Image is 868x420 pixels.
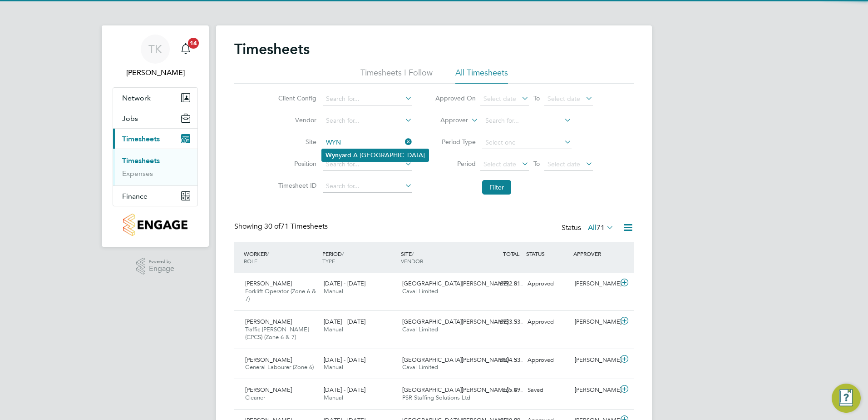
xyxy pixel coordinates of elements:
div: [PERSON_NAME] [571,353,618,368]
div: SITE [399,245,477,269]
span: [PERSON_NAME] [245,386,292,394]
span: 30 of [264,222,281,231]
span: [DATE] - [DATE] [324,386,365,394]
span: / [412,250,414,257]
label: Approver [427,116,468,125]
span: Manual [324,394,343,401]
div: Approved [524,315,571,330]
input: Search for... [323,136,412,149]
span: [GEOGRAPHIC_DATA][PERSON_NAME] - S… [402,280,523,287]
span: [GEOGRAPHIC_DATA][PERSON_NAME] - S… [402,318,523,325]
label: Period Type [435,138,476,146]
span: [DATE] - [DATE] [324,318,365,325]
label: All [588,223,614,232]
span: Manual [324,325,343,333]
span: Timesheets [122,135,160,143]
input: Search for... [323,93,412,105]
b: Wyn [325,151,339,159]
div: £933.53 [477,315,524,330]
div: £992.01 [477,276,524,291]
input: Search for... [323,115,412,127]
span: 71 Timesheets [264,222,328,231]
img: countryside-properties-logo-retina.png [123,214,187,236]
span: Cleaner [245,394,265,401]
button: Engage Resource Center [832,384,861,413]
div: Approved [524,353,571,368]
span: [GEOGRAPHIC_DATA][PERSON_NAME] - S… [402,386,523,394]
span: Finance [122,192,148,200]
span: Caval Limited [402,325,438,333]
input: Select one [482,136,572,149]
span: 71 [597,223,605,232]
span: VENDOR [401,257,423,265]
div: Timesheets [113,149,197,185]
span: / [267,250,269,257]
label: Timesheet ID [276,181,316,190]
a: Powered byEngage [136,258,175,275]
span: Traffic [PERSON_NAME] (CPCS) (Zone 6 & 7) [245,325,309,341]
a: Go to home page [113,214,198,236]
span: Jobs [122,114,138,123]
label: Position [276,160,316,168]
span: Select date [483,95,516,103]
span: TYPE [322,257,335,265]
span: Manual [324,287,343,295]
span: General Labourer (Zone 6) [245,363,314,371]
a: TK[PERSON_NAME] [113,35,198,78]
span: Forklift Operator (Zone 6 & 7) [245,287,316,303]
label: Approved On [435,94,476,102]
span: Caval Limited [402,363,438,371]
input: Search for... [482,115,572,127]
span: Select date [547,95,580,103]
div: [PERSON_NAME] [571,383,618,398]
div: APPROVER [571,245,618,262]
span: Select date [547,160,580,168]
li: yard A [GEOGRAPHIC_DATA] [322,149,429,161]
div: Saved [524,383,571,398]
span: 14 [188,38,199,49]
input: Search for... [323,158,412,171]
span: [PERSON_NAME] [245,318,292,325]
span: / [342,250,344,257]
span: [GEOGRAPHIC_DATA][PERSON_NAME] - S… [402,356,523,364]
span: To [531,92,542,104]
button: Finance [113,186,197,206]
label: Site [276,138,316,146]
input: Search for... [323,180,412,193]
span: Engage [149,265,174,273]
span: Select date [483,160,516,168]
span: [DATE] - [DATE] [324,356,365,364]
a: Expenses [122,169,153,178]
button: Timesheets [113,129,197,149]
label: Period [435,160,476,168]
span: [PERSON_NAME] [245,280,292,287]
span: ROLE [244,257,257,265]
button: Network [113,88,197,108]
div: [PERSON_NAME] [571,315,618,330]
span: To [531,158,542,170]
label: Client Config [276,94,316,102]
span: PSR Staffing Solutions Ltd [402,394,470,401]
li: Timesheets I Follow [360,67,433,84]
div: £804.53 [477,353,524,368]
span: [PERSON_NAME] [245,356,292,364]
label: Vendor [276,116,316,124]
div: STATUS [524,245,571,262]
div: WORKER [242,245,320,269]
div: Approved [524,276,571,291]
span: TOTAL [503,250,519,257]
div: £65.49 [477,383,524,398]
span: [DATE] - [DATE] [324,280,365,287]
span: Caval Limited [402,287,438,295]
h2: Timesheets [234,40,310,58]
a: Timesheets [122,156,160,165]
nav: Main navigation [102,25,209,247]
a: 14 [177,35,195,64]
span: Tyler Kelly [113,67,198,78]
div: Showing [234,222,330,231]
li: All Timesheets [455,67,508,84]
div: PERIOD [320,245,399,269]
span: Powered by [149,258,174,265]
div: Status [562,222,616,235]
div: [PERSON_NAME] [571,276,618,291]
